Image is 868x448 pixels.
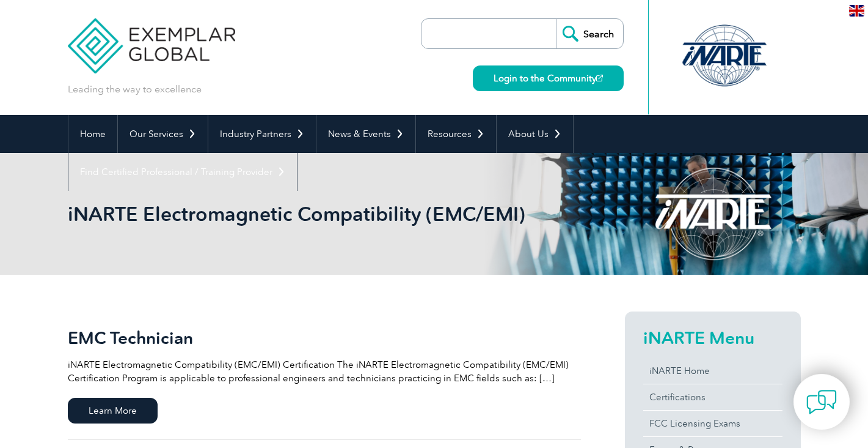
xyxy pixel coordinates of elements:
h1: iNARTE Electromagnetic Compatibility (EMC/EMI) [68,202,537,226]
img: contact-chat.png [806,387,837,417]
input: Search [556,19,623,48]
h2: EMC Technician [68,328,581,348]
p: iNARTE Electromagnetic Compatibility (EMC/EMI) Certification The iNARTE Electromagnetic Compatibi... [68,358,581,385]
a: EMC Technician iNARTE Electromagnetic Compatibility (EMC/EMI) Certification The iNARTE Electromag... [68,312,581,439]
span: Learn More [68,398,158,424]
a: Certifications [643,384,782,410]
a: News & Events [316,115,415,153]
a: FCC Licensing Exams [643,411,782,436]
a: Our Services [118,115,208,153]
h2: iNARTE Menu [643,328,782,348]
img: open_square.png [596,75,603,81]
a: Login to the Community [473,65,624,91]
a: About Us [497,115,573,153]
img: en [849,5,864,17]
p: Leading the way to excellence [68,83,202,96]
a: Resources [416,115,496,153]
a: Find Certified Professional / Training Provider [68,153,297,191]
a: iNARTE Home [643,358,782,384]
a: Industry Partners [208,115,316,153]
a: Home [68,115,117,153]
